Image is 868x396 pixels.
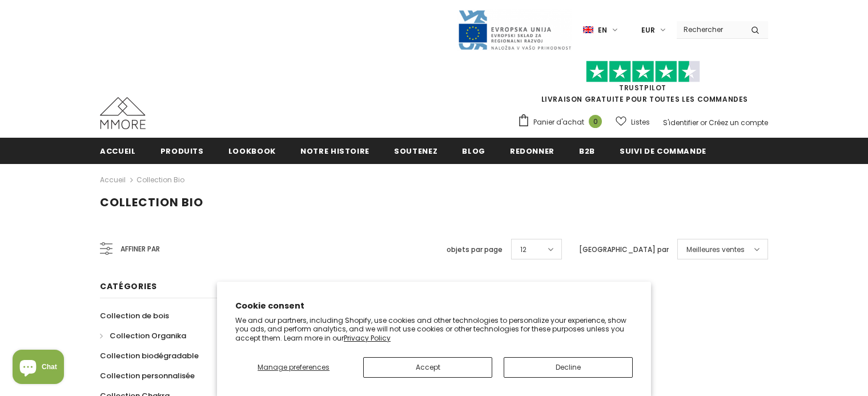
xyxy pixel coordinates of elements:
span: Manage preferences [258,362,329,372]
span: 0 [589,115,602,128]
h2: Cookie consent [235,300,633,312]
span: Catégories [100,281,157,292]
a: Collection Organika [100,326,186,346]
span: Collection personnalisée [100,370,195,381]
span: or [700,118,707,127]
a: Panier d'achat 0 [517,114,608,131]
button: Accept [363,357,492,378]
a: Suivi de commande [620,138,706,163]
span: Lookbook [228,146,276,157]
img: Cas MMORE [100,97,146,129]
span: Suivi de commande [620,146,706,157]
a: Produits [160,138,204,163]
span: Notre histoire [300,146,369,157]
label: [GEOGRAPHIC_DATA] par [579,244,669,255]
a: Blog [462,138,485,163]
a: Accueil [100,138,136,163]
a: soutenez [394,138,437,163]
span: Collection de bois [100,310,169,321]
span: soutenez [394,146,437,157]
a: Créez un compte [709,118,768,127]
span: 12 [520,244,527,255]
a: Collection personnalisée [100,366,195,386]
p: We and our partners, including Shopify, use cookies and other technologies to personalize your ex... [235,316,633,343]
span: Collection biodégradable [100,350,199,361]
inbox-online-store-chat: Shopify online store chat [9,350,67,387]
a: B2B [579,138,595,163]
a: Redonner [510,138,554,163]
span: Panier d'achat [533,117,584,128]
img: Faites confiance aux étoiles pilotes [586,61,700,83]
span: B2B [579,146,595,157]
span: Collection Organika [110,330,186,341]
img: i-lang-1.png [583,25,593,35]
span: Blog [462,146,485,157]
a: Collection Bio [136,175,184,185]
a: Accueil [100,173,126,187]
a: Collection biodégradable [100,346,199,366]
label: objets par page [447,244,503,255]
span: en [598,25,607,36]
span: Collection Bio [100,194,203,210]
input: Search Site [677,21,742,38]
span: Listes [631,117,650,128]
button: Manage preferences [235,357,352,378]
a: Privacy Policy [344,333,391,343]
a: Collection de bois [100,306,169,326]
a: TrustPilot [619,83,666,93]
a: S'identifier [663,118,698,127]
button: Decline [504,357,633,378]
a: Javni Razpis [457,25,572,34]
img: Javni Razpis [457,9,572,51]
a: Lookbook [228,138,276,163]
span: Produits [160,146,204,157]
a: Notre histoire [300,138,369,163]
span: EUR [641,25,655,36]
a: Listes [616,112,650,132]
span: Meilleures ventes [686,244,745,255]
span: LIVRAISON GRATUITE POUR TOUTES LES COMMANDES [517,66,768,104]
span: Affiner par [120,243,160,255]
span: Redonner [510,146,554,157]
span: Accueil [100,146,136,157]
